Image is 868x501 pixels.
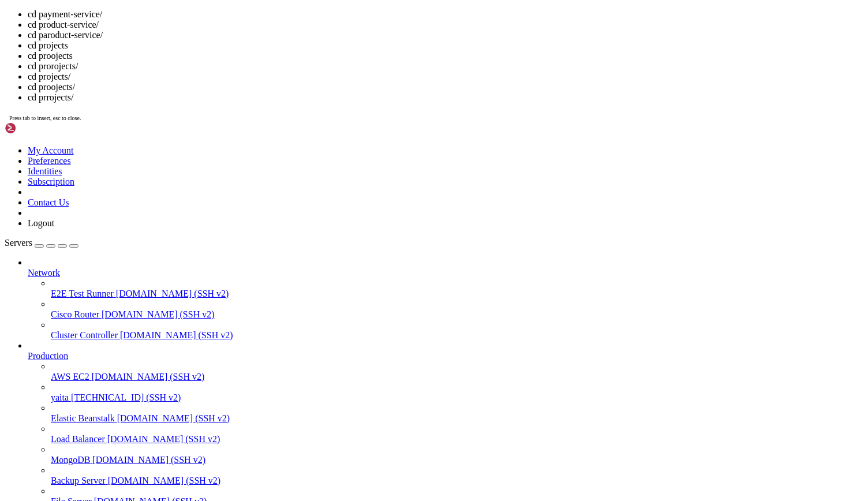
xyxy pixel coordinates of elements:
span: [TECHNICAL_ID] (SSH v2) [71,392,181,402]
x-row: egistry info from the eureka server [5,83,717,93]
span: [DOMAIN_NAME] (SSH v2) [120,330,233,340]
span: Servers [5,238,32,248]
a: MongoDB [DOMAIN_NAME] (SSH v2) [51,455,863,465]
x-row: lication in 22.264 seconds (process running for 23.37) [5,299,717,309]
x-row: : $ cd .. [5,407,717,417]
li: cd prrojects/ [28,92,863,103]
x-row: r onDemand update allowed rate per min is 24 [5,142,717,152]
x-row: s size is zero : true [5,44,717,54]
x-row: [DATE] 15:39:27 ip-172-31-91-17 bash[1220221]: [DATE] 15:39:27.732 [main] INFO [c.n.discovery.Ins... [5,132,717,142]
span: [DOMAIN_NAME] (SSH v2) [117,413,230,423]
span: [DOMAIN_NAME] (SSH v2) [92,455,205,465]
a: Elastic Beanstalk [DOMAIN_NAME] (SSH v2) [51,413,863,424]
span: Cluster Controller [51,330,118,340]
x-row: [DATE] 15:39:27 ip-172-31-91-17 bash[1220221]: [DATE] 15:39:27.812 [main] INFO [o.s.c.n.e.s.Eurek... [5,250,717,260]
span: ~/yaita-core-backend/user-service [111,407,263,416]
x-row: [DATE] 15:39:28 ip-172-31-91-17 bash[1220221]: [DATE] 15:39:28.006 [main] INFO [c.y.u.c.StartupAp... [5,348,717,358]
x-row: [DATE] 15:39:27 ip-172-31-91-17 bash[1220221]: [DATE] 15:39:27.864 [main] INFO [c.yaita.user.User... [5,289,717,299]
x-row: alized at timestamp 1757864367737 with initial instances count: 7 [5,162,717,171]
img: Shellngn [5,122,71,134]
li: cd projects/ [28,72,863,82]
a: Production [28,351,863,361]
x-row: false [5,24,717,34]
li: cd projects [28,40,863,51]
li: yaita [TECHNICAL_ID] (SSH v2) [51,382,863,403]
div: (49, 42) [243,417,248,427]
x-row: [DATE] 15:39:27 ip-172-31-91-17 bash[1220221]: [DATE] 15:39:27.724 [main] INFO [c.netflix.discove... [5,93,717,103]
a: yaita [TECHNICAL_ID] (SSH v2) [51,392,863,403]
span: Load Balancer [51,434,105,444]
span: E2E Test Runner [51,289,114,298]
a: Cisco Router [DOMAIN_NAME] (SSH v2) [51,309,863,320]
span: Network [28,268,60,278]
x-row: [DATE] 15:39:27 ip-172-31-91-17 bash[1220221]: [DATE] 15:39:27.729 [main] INFO [c.netflix.discove... [5,113,717,122]
a: Preferences [28,156,71,166]
span: yaita [51,392,69,402]
li: Elastic Beanstalk [DOMAIN_NAME] (SSH v2) [51,403,863,424]
x-row: -1: true [5,63,717,73]
x-row: veryClient] - DiscoveryClient_USER-SERVICE/user-service:8081 - registration status: 204 [5,279,717,289]
span: Backup Server [51,476,106,485]
span: Production [28,351,68,361]
x-row: cutor: renew interval is: 5 [5,122,717,132]
a: Identities [28,166,62,176]
x-row: tch : false [5,5,717,14]
a: Subscription [28,177,74,186]
x-row: 8081 [5,260,717,270]
span: Elastic Beanstalk [51,413,115,423]
x-row: [DATE] 15:39:27 ip-172-31-91-17 bash[1220221]: [DATE] 15:39:27.852 [DiscoveryClient-InstanceInfoR... [5,270,717,279]
li: Network [28,257,863,341]
span: ~/yaita-core-backend [111,417,203,426]
span: ubuntu@ip-172-31-91-17 [5,407,106,416]
x-row: [DATE] 15:39:28 ip-172-31-91-17 bash[1220221]: [DATE] 15:39:28.006 [main] INFO [c.y.u.c.StartupAp... [5,368,717,377]
li: cd proojects/ [28,82,863,92]
span: Cisco Router [51,309,99,319]
x-row: tup tasks... [5,319,717,328]
span: ~/yaita-core-backend/user-service [111,397,263,406]
span: [DOMAIN_NAME] (SSH v2) [107,434,220,444]
a: Load Balancer [DOMAIN_NAME] (SSH v2) [51,434,863,444]
x-row: : $ cd p [5,417,717,427]
x-row: ^C [5,387,717,397]
x-row: completed successfully [5,377,717,387]
x-row: 81 (http) with context path '/api' [5,240,717,250]
li: Backup Server [DOMAIN_NAME] (SSH v2) [51,465,863,486]
li: MongoDB [DOMAIN_NAME] (SSH v2) [51,444,863,465]
x-row: [DATE] 15:39:27 ip-172-31-91-17 bash[1220221]: [DATE] 15:39:27.110 [main] INFO [c.netflix.discove... [5,14,717,24]
span: ubuntu@ip-172-31-91-17 [5,397,106,406]
span: ubuntu@ip-172-31-91-17 [5,417,106,426]
li: cd prorojects/ [28,61,863,72]
li: cd payment-service/ [28,9,863,20]
x-row: 200 [5,103,717,113]
li: AWS EC2 [DOMAIN_NAME] (SSH v2) [51,361,863,382]
span: [DOMAIN_NAME] (SSH v2) [92,372,205,382]
span: [DOMAIN_NAME] (SSH v2) [116,289,229,298]
x-row: : $ ^C [5,397,717,407]
a: AWS EC2 [DOMAIN_NAME] (SSH v2) [51,372,863,382]
li: cd proojects [28,51,863,61]
x-row: ot required - data already exists [5,358,717,368]
x-row: [DATE] 15:39:27 ip-172-31-91-17 bash[1220221]: [DATE] 15:39:27.111 [main] INFO [c.netflix.discove... [5,34,717,44]
x-row: USER-SERVICE with eureka with status UP [5,181,717,191]
span: [DOMAIN_NAME] (SSH v2) [102,309,215,319]
a: Contact Us [28,197,69,207]
span: MongoDB [51,455,90,465]
x-row: [DATE] 15:39:27 ip-172-31-91-17 bash[1220221]: [DATE] 15:39:27.809 [main] INFO [o.s.b.w.e.tomcat.... [5,230,717,240]
x-row: [DATE] 15:39:27 ip-172-31-91-17 bash[1220221]: [DATE] 15:39:27.985 [main] DEBUG [org.hibernate.SQ... [5,328,717,338]
x-row: [DATE] 15:39:27 ip-172-31-91-17 bash[1220221]: [DATE] 15:39:27.758 [main] INFO [c.netflix.discove... [5,191,717,201]
li: E2E Test Runner [DOMAIN_NAME] (SSH v2) [51,278,863,299]
span: [DOMAIN_NAME] (SSH v2) [108,476,221,485]
x-row: [DATE] 15:39:27 ip-172-31-91-17 bash[1220221]: [DATE] 15:39:27.761 [DiscoveryClient-InstanceInfoR... [5,211,717,220]
li: Cluster Controller [DOMAIN_NAME] (SSH v2) [51,320,863,341]
x-row: [DATE] 15:39:27 ip-172-31-91-17 bash[1220221]: [DATE] 15:39:27.738 [main] INFO [c.netflix.discove... [5,152,717,162]
li: Cisco Router [DOMAIN_NAME] (SSH v2) [51,299,863,320]
a: Servers [5,238,78,248]
a: Network [28,268,863,278]
span: AWS EC2 [51,372,89,382]
x-row: e event StatusChangeEvent [timestamp=1757864367758, current=UP, previous=STARTING] [5,201,717,211]
x-row: veryClient] - DiscoveryClient_USER-SERVICE/user-service:8081: registering service... [5,220,717,230]
x-row: [DATE] 15:39:27 ip-172-31-91-17 bash[1220221]: [DATE] 15:39:27.111 [main] INFO [c.netflix.discove... [5,54,717,63]
li: cd paroduct-service/ [28,30,863,40]
a: My Account [28,145,74,155]
x-row: [DATE] 15:39:27 ip-172-31-91-17 bash[1220221]: [DATE] 15:39:27.111 [main] INFO [c.netflix.discove... [5,73,717,83]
